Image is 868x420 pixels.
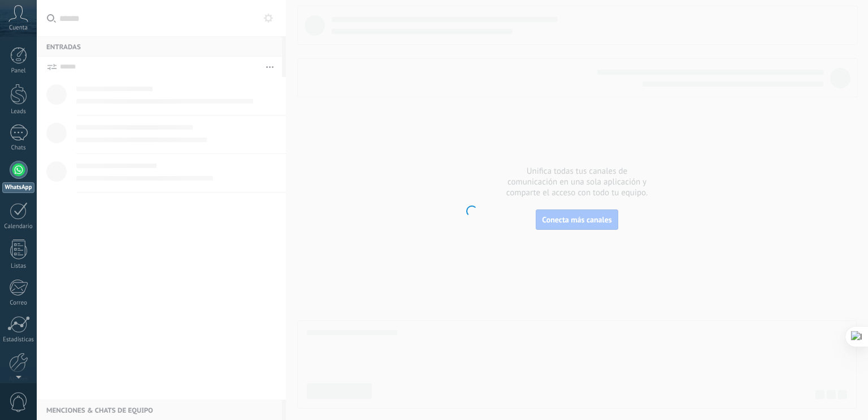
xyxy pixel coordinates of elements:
div: Calendario [2,223,35,230]
div: Estadísticas [2,336,35,344]
div: Chats [2,144,35,152]
div: Listas [2,263,35,270]
div: Correo [2,299,35,307]
div: Leads [2,108,35,115]
span: Cuenta [9,24,28,32]
div: Panel [2,67,35,75]
div: WhatsApp [2,182,34,193]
